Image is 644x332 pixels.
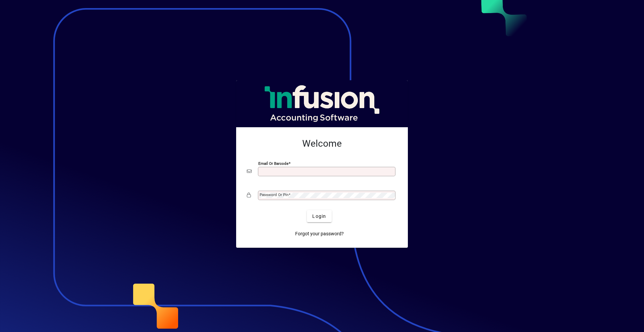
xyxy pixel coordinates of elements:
[307,210,331,222] button: Login
[247,138,397,149] h2: Welcome
[292,228,346,240] a: Forgot your password?
[260,192,288,197] mat-label: Password or Pin
[312,213,326,220] span: Login
[295,230,344,237] span: Forgot your password?
[258,161,288,166] mat-label: Email or Barcode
